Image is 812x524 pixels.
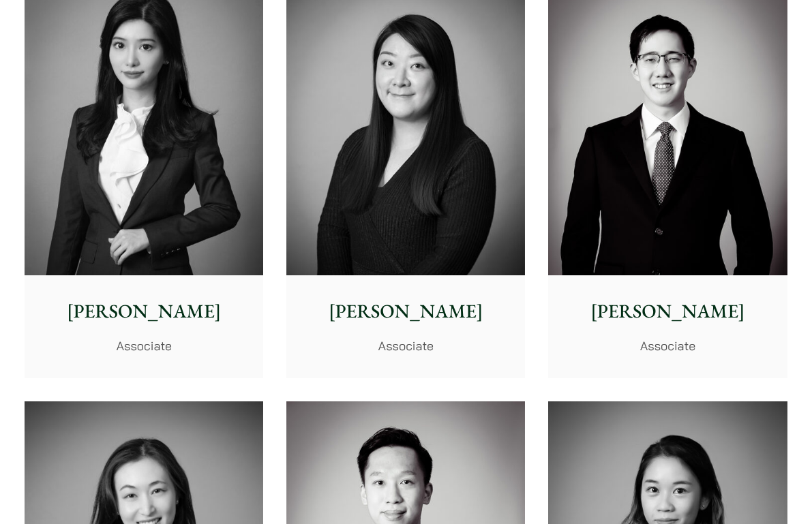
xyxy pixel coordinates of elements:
p: [PERSON_NAME] [559,297,776,326]
p: Associate [35,337,252,355]
p: [PERSON_NAME] [35,297,252,326]
p: Associate [297,337,514,355]
p: Associate [559,337,776,355]
p: [PERSON_NAME] [297,297,514,326]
